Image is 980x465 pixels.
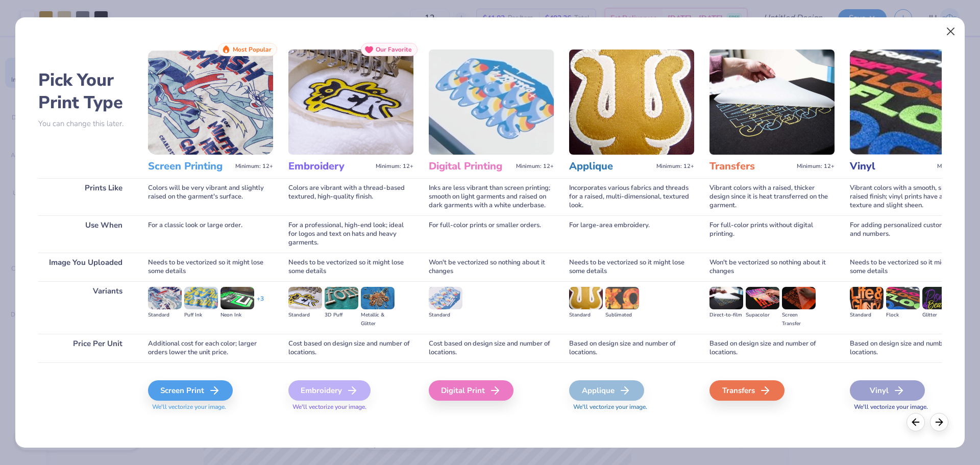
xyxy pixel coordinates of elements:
[288,178,413,215] div: Colors are vibrant with a thread-based textured, high-quality finish.
[361,287,395,309] img: Metallic & Glitter
[325,287,358,309] img: 3D Puff
[850,215,975,253] div: For adding personalized custom names and numbers.
[38,178,133,215] div: Prints Like
[782,287,816,309] img: Screen Transfer
[429,287,462,309] img: Standard
[233,46,272,53] span: Most Popular
[148,215,273,253] div: For a classic look or large order.
[148,311,182,320] div: Standard
[569,311,603,320] div: Standard
[746,311,779,320] div: Supacolor
[937,163,975,170] span: Minimum: 12+
[288,311,322,320] div: Standard
[797,163,835,170] span: Minimum: 12+
[850,178,975,215] div: Vibrant colors with a smooth, slightly raised finish; vinyl prints have a consistent texture and ...
[288,160,372,173] h3: Embroidery
[569,215,694,253] div: For large-area embroidery.
[376,163,413,170] span: Minimum: 12+
[361,311,395,328] div: Metallic & Glitter
[709,50,835,155] img: Transfers
[148,380,233,401] div: Screen Print
[709,380,785,401] div: Transfers
[38,119,133,128] p: You can change this later.
[288,50,413,155] img: Embroidery
[220,311,254,320] div: Neon Ink
[429,334,554,362] div: Cost based on design size and number of locations.
[220,287,254,309] img: Neon Ink
[288,215,413,253] div: For a professional, high-end look; ideal for logos and text on hats and heavy garments.
[376,46,412,53] span: Our Favorite
[656,163,694,170] span: Minimum: 12+
[850,287,884,309] img: Standard
[148,178,273,215] div: Colors will be very vibrant and slightly raised on the garment's surface.
[148,253,273,281] div: Needs to be vectorized so it might lose some details
[288,380,371,401] div: Embroidery
[850,334,975,362] div: Based on design size and number of locations.
[922,287,956,309] img: Glitter
[288,334,413,362] div: Cost based on design size and number of locations.
[325,311,358,320] div: 3D Puff
[38,334,133,362] div: Price Per Unit
[38,215,133,253] div: Use When
[38,69,133,114] h2: Pick Your Print Type
[429,215,554,253] div: For full-color prints or smaller orders.
[850,380,925,401] div: Vinyl
[709,178,835,215] div: Vibrant colors with a raised, thicker design since it is heat transferred on the garment.
[288,287,322,309] img: Standard
[569,253,694,281] div: Needs to be vectorized so it might lose some details
[886,311,920,320] div: Flock
[516,163,554,170] span: Minimum: 12+
[922,311,956,320] div: Glitter
[148,287,182,309] img: Standard
[257,295,264,312] div: + 3
[709,334,835,362] div: Based on design size and number of locations.
[709,311,743,320] div: Direct-to-film
[605,311,639,320] div: Sublimated
[569,178,694,215] div: Incorporates various fabrics and threads for a raised, multi-dimensional, textured look.
[850,253,975,281] div: Needs to be vectorized so it might lose some details
[148,50,273,155] img: Screen Printing
[429,178,554,215] div: Inks are less vibrant than screen printing; smooth on light garments and raised on dark garments ...
[569,287,603,309] img: Standard
[850,160,933,173] h3: Vinyl
[709,287,743,309] img: Direct-to-film
[38,281,133,334] div: Variants
[429,253,554,281] div: Won't be vectorized so nothing about it changes
[569,50,694,155] img: Applique
[782,311,816,328] div: Screen Transfer
[429,50,554,155] img: Digital Printing
[569,380,644,401] div: Applique
[235,163,273,170] span: Minimum: 12+
[429,160,512,173] h3: Digital Printing
[569,160,652,173] h3: Applique
[184,311,218,320] div: Puff Ink
[569,334,694,362] div: Based on design size and number of locations.
[709,160,793,173] h3: Transfers
[288,253,413,281] div: Needs to be vectorized so it might lose some details
[709,215,835,253] div: For full-color prints without digital printing.
[850,311,884,320] div: Standard
[746,287,779,309] img: Supacolor
[148,403,273,411] span: We'll vectorize your image.
[184,287,218,309] img: Puff Ink
[148,334,273,362] div: Additional cost for each color; larger orders lower the unit price.
[429,311,462,320] div: Standard
[941,22,961,41] button: Close
[886,287,920,309] img: Flock
[429,380,513,401] div: Digital Print
[850,50,975,155] img: Vinyl
[605,287,639,309] img: Sublimated
[38,253,133,281] div: Image You Uploaded
[709,253,835,281] div: Won't be vectorized so nothing about it changes
[850,403,975,411] span: We'll vectorize your image.
[288,403,413,411] span: We'll vectorize your image.
[148,160,231,173] h3: Screen Printing
[569,403,694,411] span: We'll vectorize your image.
